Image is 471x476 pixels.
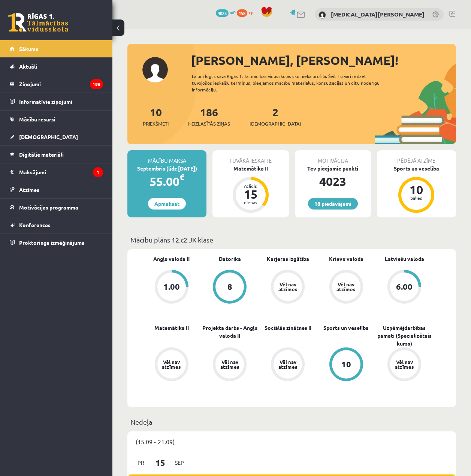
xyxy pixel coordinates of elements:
[323,324,369,332] a: Sports un veselība
[10,163,103,181] a: Maksājumi1
[154,324,189,332] a: Matemātika II
[10,128,103,145] a: [DEMOGRAPHIC_DATA]
[163,283,180,291] div: 1.00
[377,150,456,165] div: Pēdējā atzīme
[259,347,317,383] a: Vēl nav atzīmes
[317,347,375,383] a: 10
[219,255,241,263] a: Datorika
[212,165,289,214] a: Matemātika II Atlicis 15 dienas
[192,73,389,93] div: Laipni lūgts savā Rīgas 1. Tālmācības vidusskolas skolnieka profilā. Šeit Tu vari redzēt tuvojošo...
[19,75,103,93] legend: Ziņojumi
[317,270,375,305] a: Vēl nav atzīmes
[295,165,371,172] div: Tev pieejamie punkti
[230,9,236,15] span: mP
[200,270,259,305] a: 8
[216,9,229,17] span: 4023
[405,196,428,200] div: balles
[239,184,262,188] div: Atlicis
[237,9,257,15] a: 158 xp
[267,255,309,263] a: Karjeras izglītība
[142,270,200,305] a: 1.00
[329,255,363,263] a: Krievu valoda
[239,200,262,205] div: dienas
[19,239,84,246] span: Proktoringa izmēģinājums
[8,13,68,32] a: Rīgas 1. Tālmācības vidusskola
[237,9,247,17] span: 158
[10,58,103,75] a: Aktuāli
[127,150,206,165] div: Mācību maksa
[277,359,298,369] div: Vēl nav atzīmes
[239,188,262,200] div: 15
[396,283,413,291] div: 6.00
[19,116,55,123] span: Mācību resursi
[277,282,298,292] div: Vēl nav atzīmes
[10,199,103,216] a: Motivācijas programma
[248,9,253,15] span: xp
[385,255,424,263] a: Latviešu valoda
[259,270,317,305] a: Vēl nav atzīmes
[250,120,301,127] span: [DEMOGRAPHIC_DATA]
[90,79,103,89] i: 186
[19,93,103,110] legend: Informatīvie ziņojumi
[127,431,456,452] div: (15.09 - 21.09)
[295,150,371,165] div: Motivācija
[142,347,200,383] a: Vēl nav atzīmes
[212,150,289,165] div: Tuvākā ieskaite
[227,283,232,291] div: 8
[143,105,169,127] a: 10Priekšmeti
[153,255,190,263] a: Angļu valoda II
[130,235,453,245] p: Mācību plāns 12.c2 JK klase
[10,146,103,163] a: Digitālie materiāli
[265,324,311,332] a: Sociālās zinātnes II
[200,347,259,383] a: Vēl nav atzīmes
[216,9,236,15] a: 4023 mP
[200,324,259,340] a: Projekta darbs - Angļu valoda II
[149,457,172,469] span: 15
[148,198,186,210] a: Apmaksāt
[19,133,78,140] span: [DEMOGRAPHIC_DATA]
[341,360,351,368] div: 10
[188,105,230,127] a: 186Neizlasītās ziņas
[19,151,64,158] span: Digitālie materiāli
[191,51,456,69] div: [PERSON_NAME], [PERSON_NAME]!
[375,324,434,347] a: Uzņēmējdarbības pamati (Specializētais kurss)
[394,359,415,369] div: Vēl nav atzīmes
[331,10,425,18] a: [MEDICAL_DATA][PERSON_NAME]
[318,11,326,19] img: Nikita Ļahovs
[179,172,184,183] span: €
[143,120,169,127] span: Priekšmeti
[336,282,357,292] div: Vēl nav atzīmes
[10,111,103,128] a: Mācību resursi
[219,359,240,369] div: Vēl nav atzīmes
[19,163,103,181] legend: Maksājumi
[212,165,289,172] div: Matemātika II
[19,204,78,211] span: Motivācijas programma
[10,93,103,110] a: Informatīvie ziņojumi
[19,45,38,52] span: Sākums
[405,184,428,196] div: 10
[19,63,37,70] span: Aktuāli
[375,347,434,383] a: Vēl nav atzīmes
[127,165,206,172] div: Septembris (līdz [DATE])
[375,270,434,305] a: 6.00
[93,167,103,177] i: 1
[250,105,301,127] a: 2[DEMOGRAPHIC_DATA]
[127,172,206,190] div: 55.00
[19,186,39,193] span: Atzīmes
[188,120,230,127] span: Neizlasītās ziņas
[308,198,358,210] a: 18 piedāvājumi
[19,222,51,228] span: Konferences
[133,457,149,469] span: Pr
[161,359,182,369] div: Vēl nav atzīmes
[10,216,103,234] a: Konferences
[130,417,453,427] p: Nedēļa
[10,40,103,57] a: Sākums
[377,165,456,214] a: Sports un veselība 10 balles
[377,165,456,172] div: Sports un veselība
[295,172,371,190] div: 4023
[10,181,103,198] a: Atzīmes
[10,234,103,251] a: Proktoringa izmēģinājums
[172,457,187,469] span: Sep
[10,75,103,93] a: Ziņojumi186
